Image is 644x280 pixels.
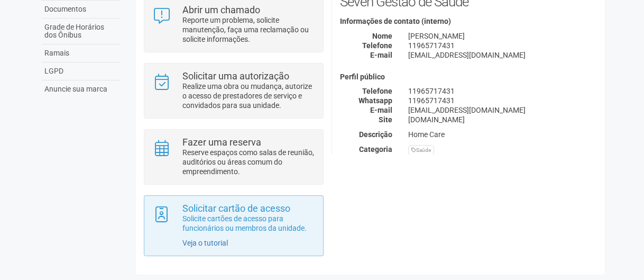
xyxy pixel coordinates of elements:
a: Ramais [42,44,120,62]
a: Solicitar uma autorização Realize uma obra ou mudança, autorize o acesso de prestadores de serviç... [152,71,315,110]
div: Home Care [400,130,605,139]
a: Documentos [42,1,120,19]
p: Reporte um problema, solicite manutenção, faça uma reclamação ou solicite informações. [182,15,315,44]
div: 11965717431 [400,96,605,105]
h4: Perfil público [340,73,597,81]
div: [PERSON_NAME] [400,31,605,41]
strong: Telefone [362,87,392,95]
strong: Site [379,115,392,124]
a: Grade de Horários dos Ônibus [42,19,120,44]
p: Realize uma obra ou mudança, autorize o acesso de prestadores de serviço e convidados para sua un... [182,82,315,110]
div: 11965717431 [400,86,605,96]
strong: E-mail [370,106,392,114]
a: LGPD [42,62,120,80]
strong: Fazer uma reserva [182,137,261,148]
a: Anuncie sua marca [42,80,120,98]
strong: Whatsapp [358,96,392,105]
div: [EMAIL_ADDRESS][DOMAIN_NAME] [400,105,605,115]
strong: Nome [372,32,392,40]
div: 11965717431 [400,41,605,50]
strong: Categoria [359,145,392,153]
p: Reserve espaços como salas de reunião, auditórios ou áreas comum do empreendimento. [182,148,315,176]
strong: Descrição [359,130,392,139]
h4: Informações de contato (interno) [340,17,597,25]
strong: Solicitar uma autorização [182,70,289,82]
div: [DOMAIN_NAME] [400,115,605,124]
strong: Telefone [362,41,392,50]
div: Saúde [408,145,434,155]
strong: E-mail [370,51,392,59]
div: [EMAIL_ADDRESS][DOMAIN_NAME] [400,50,605,60]
p: Solicite cartões de acesso para funcionários ou membros da unidade. [182,214,315,233]
strong: Abrir um chamado [182,4,260,15]
strong: Solicitar cartão de acesso [182,203,290,214]
a: Solicitar cartão de acesso Solicite cartões de acesso para funcionários ou membros da unidade. [152,204,315,233]
a: Abrir um chamado Reporte um problema, solicite manutenção, faça uma reclamação ou solicite inform... [152,5,315,44]
a: Fazer uma reserva Reserve espaços como salas de reunião, auditórios ou áreas comum do empreendime... [152,138,315,176]
a: Veja o tutorial [182,239,228,247]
